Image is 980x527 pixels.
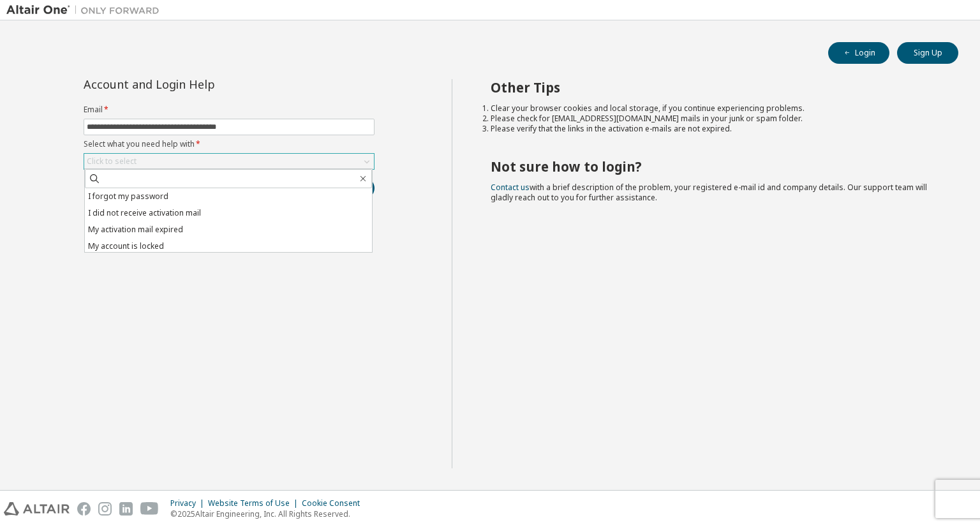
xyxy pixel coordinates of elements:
div: Account and Login Help [84,79,316,89]
li: Please verify that the links in the activation e-mails are not expired. [491,124,936,134]
a: Contact us [491,182,530,193]
span: with a brief description of the problem, your registered e-mail id and company details. Our suppo... [491,182,927,203]
h2: Not sure how to login? [491,158,936,175]
li: Clear your browser cookies and local storage, if you continue experiencing problems. [491,103,936,114]
li: I forgot my password [85,188,372,205]
img: instagram.svg [98,502,112,516]
div: Website Terms of Use [208,498,302,508]
div: Cookie Consent [302,498,367,508]
div: Privacy [170,498,208,508]
img: facebook.svg [77,502,91,516]
li: Please check for [EMAIL_ADDRESS][DOMAIN_NAME] mails in your junk or spam folder. [491,114,936,124]
button: Login [828,42,889,64]
button: Sign Up [897,42,958,64]
p: © 2025 Altair Engineering, Inc. All Rights Reserved. [170,508,367,519]
h2: Other Tips [491,79,936,96]
label: Email [84,105,375,115]
div: Click to select [84,154,374,169]
label: Select what you need help with [84,139,375,149]
div: Click to select [87,156,137,167]
img: altair_logo.svg [4,502,70,516]
img: linkedin.svg [119,502,133,516]
img: Altair One [6,4,166,17]
img: youtube.svg [140,502,159,516]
